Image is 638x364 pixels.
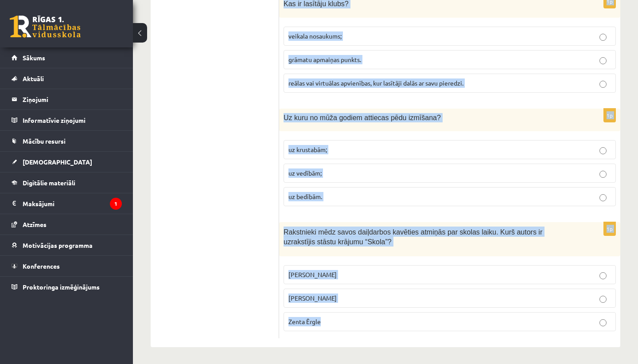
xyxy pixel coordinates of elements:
[110,198,122,210] i: 1
[599,272,607,279] input: [PERSON_NAME]
[284,228,542,246] span: Rakstnieki mēdz savos daiļdarbos kavēties atmiņās par skolas laiku. Kurš autors ir uzrakstījis st...
[12,277,122,297] a: Proktoringa izmēģinājums
[288,32,342,40] span: veikala nosaukums;
[599,147,607,154] input: uz krustabām;
[23,283,100,291] span: Proktoringa izmēģinājums
[12,89,122,110] a: Ziņojumi
[23,158,92,166] span: [DEMOGRAPHIC_DATA]
[12,152,122,172] a: [DEMOGRAPHIC_DATA]
[603,108,616,122] p: 1p
[288,55,361,63] span: grāmatu apmaiņas punkts.
[23,74,44,82] span: Aktuāli
[599,319,607,326] input: Zenta Ērgle
[12,214,122,235] a: Atzīmes
[599,296,607,303] input: [PERSON_NAME]
[10,16,81,38] a: Rīgas 1. Tālmācības vidusskola
[23,179,75,187] span: Digitālie materiāli
[288,169,322,177] span: uz vedībām;
[288,192,322,200] span: uz bedībām.
[23,89,122,110] legend: Ziņojumi
[12,68,122,89] a: Aktuāli
[12,110,122,130] a: Informatīvie ziņojumi
[284,114,441,121] span: Uz kuru no mūža godiem attiecas pēdu izmīšana?
[12,256,122,276] a: Konferences
[288,294,337,302] span: [PERSON_NAME]
[288,317,321,325] span: Zenta Ērgle
[599,34,607,41] input: veikala nosaukums;
[23,262,60,270] span: Konferences
[599,81,607,88] input: reālas vai virtuālas apvienības, kur lasītāji dalās ar savu pieredzi.
[599,194,607,201] input: uz bedībām.
[599,57,607,64] input: grāmatu apmaiņas punkts.
[599,171,607,178] input: uz vedībām;
[23,193,122,214] legend: Maksājumi
[288,79,463,87] span: reālas vai virtuālas apvienības, kur lasītāji dalās ar savu pieredzi.
[12,193,122,214] a: Maksājumi1
[23,54,45,62] span: Sākums
[12,235,122,255] a: Motivācijas programma
[23,220,47,228] span: Atzīmes
[12,131,122,151] a: Mācību resursi
[603,222,616,236] p: 1p
[288,270,337,278] span: [PERSON_NAME]
[23,137,66,145] span: Mācību resursi
[12,172,122,193] a: Digitālie materiāli
[288,145,327,153] span: uz krustabām;
[23,241,93,249] span: Motivācijas programma
[23,110,122,130] legend: Informatīvie ziņojumi
[12,47,122,68] a: Sākums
